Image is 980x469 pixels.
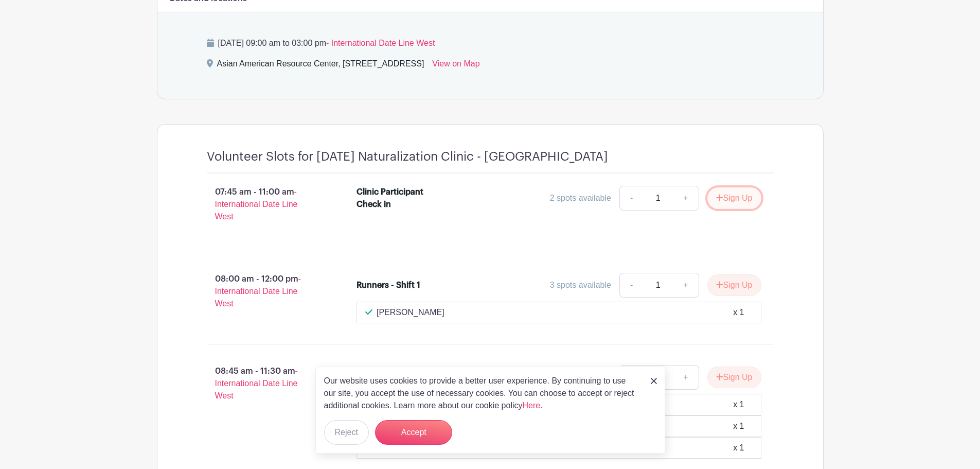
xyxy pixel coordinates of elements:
div: 2 spots available [550,192,611,204]
div: x 1 [733,420,744,432]
button: Reject [324,420,369,445]
a: View on Map [432,58,479,74]
p: [PERSON_NAME] [377,306,444,319]
div: Asian American Resource Center, [STREET_ADDRESS] [217,58,424,74]
a: - [619,186,643,211]
h4: Volunteer Slots for [DATE] Naturalization Clinic - [GEOGRAPHIC_DATA] [207,149,608,164]
div: x 1 [733,442,744,454]
div: Runners - Shift 1 [357,279,420,291]
img: close_button-5f87c8562297e5c2d7936805f587ecaba9071eb48480494691a3f1689db116b3.svg [651,378,657,384]
div: Clinic Participant Check in [357,186,446,211]
p: 08:45 am - 11:30 am [190,361,341,406]
button: Accept [375,420,452,445]
div: x 1 [733,398,744,411]
div: x 1 [733,306,744,319]
span: - International Date Line West [326,39,435,47]
span: - International Date Line West [215,274,301,308]
div: Attorney Initial Review (Attorneys Only) [357,365,446,390]
a: Here [523,401,541,410]
button: Sign Up [707,187,761,209]
button: Sign Up [707,274,761,296]
a: + [673,186,699,211]
span: - International Date Line West [215,187,298,221]
a: + [673,273,699,298]
p: 08:00 am - 12:00 pm [190,269,341,314]
span: - International Date Line West [215,367,298,400]
a: - [619,273,643,298]
p: [DATE] 09:00 am to 03:00 pm [207,37,774,49]
p: 07:45 am - 11:00 am [190,182,341,227]
a: - [619,365,643,390]
p: Our website uses cookies to provide a better user experience. By continuing to use our site, you ... [324,375,640,412]
div: 3 spots available [550,279,611,291]
a: + [673,365,699,390]
button: Sign Up [707,367,761,388]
